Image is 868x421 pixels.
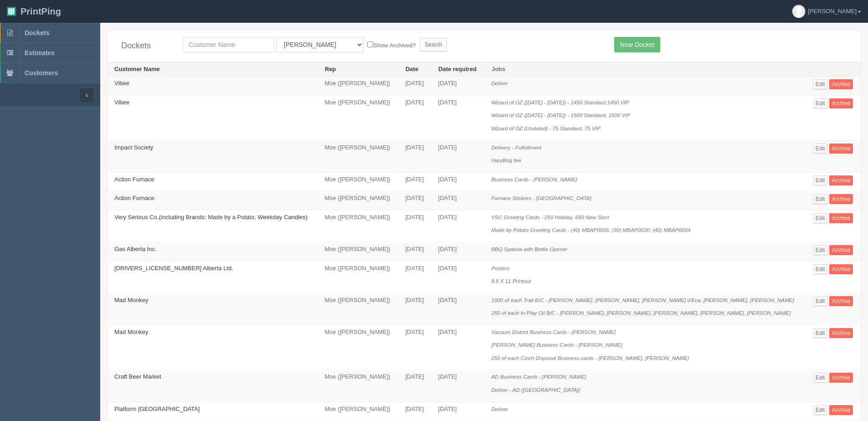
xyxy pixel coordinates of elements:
[829,405,853,415] a: Archive
[114,66,160,72] a: Customer Name
[491,99,629,105] i: Wizard of OZ ([DATE] - [DATE]) - 1450 Standard,1450 VIP
[829,98,853,108] a: Archive
[491,278,531,284] i: 8.5 X 11 Printout
[25,49,55,56] span: Estimates
[491,374,586,380] i: AD Business Cards - [PERSON_NAME]
[431,261,485,293] td: [DATE]
[114,195,154,201] a: Action Furnace
[813,328,828,338] a: Edit
[114,176,154,183] a: Action Furnace
[325,66,336,72] a: Rep
[491,112,630,118] i: Wizard of OZ ([DATE] - [DATE]) - 1500 Standard, 1500 VIP
[491,310,791,316] i: 250 of each In Play Oil B/C - [PERSON_NAME], [PERSON_NAME], [PERSON_NAME], [PERSON_NAME], [PERSON...
[829,79,853,89] a: Archive
[813,213,828,223] a: Edit
[420,38,447,51] input: Search
[431,293,485,325] td: [DATE]
[318,242,398,261] td: Moe ([PERSON_NAME])
[367,41,373,47] input: Show Archived?
[491,144,541,150] i: Delivery - Fulfullment
[829,245,853,255] a: Archive
[438,66,477,72] a: Date required
[398,370,431,402] td: [DATE]
[25,69,58,77] span: Customers
[114,80,129,87] a: Vibee
[114,99,129,106] a: Vibee
[813,373,828,383] a: Edit
[813,405,828,415] a: Edit
[431,242,485,261] td: [DATE]
[114,329,148,335] a: Mad Monkey
[431,325,485,370] td: [DATE]
[318,210,398,242] td: Moe ([PERSON_NAME])
[398,293,431,325] td: [DATE]
[813,245,828,255] a: Edit
[829,264,853,274] a: Archive
[813,264,828,274] a: Edit
[318,140,398,172] td: Moe ([PERSON_NAME])
[491,342,622,348] i: [PERSON_NAME] Business Cards - [PERSON_NAME]
[121,41,169,51] h4: Dockets
[813,79,828,89] a: Edit
[491,227,690,233] i: Made by Potato Greeting Cards - (40) MBAP0005: (30) MBAP0030: (40) MBAP0034
[398,210,431,242] td: [DATE]
[431,172,485,191] td: [DATE]
[431,140,485,172] td: [DATE]
[318,77,398,96] td: Moe ([PERSON_NAME])
[813,194,828,204] a: Edit
[491,355,689,361] i: 250 of each Cinch Disposal Business cards - [PERSON_NAME], [PERSON_NAME]
[318,95,398,140] td: Moe ([PERSON_NAME])
[398,261,431,293] td: [DATE]
[114,144,153,151] a: Impact Society
[491,125,601,131] i: Wizard of OZ (Undated) - 75 Standard, 75 VIP
[491,406,508,412] i: Deliver
[829,175,853,185] a: Archive
[318,370,398,402] td: Moe ([PERSON_NAME])
[491,246,567,252] i: BBQ Spatula with Bottle Opener
[491,80,508,86] i: Deliver
[829,296,853,306] a: Archive
[491,387,580,393] i: Deliver - AD ([GEOGRAPHIC_DATA])
[25,29,49,36] span: Dockets
[431,210,485,242] td: [DATE]
[398,95,431,140] td: [DATE]
[398,242,431,261] td: [DATE]
[829,373,853,383] a: Archive
[318,172,398,191] td: Moe ([PERSON_NAME])
[491,214,609,220] i: VSC Greeting Cards - 250 Holiday, 650 New Stort
[318,402,398,421] td: Moe ([PERSON_NAME])
[813,175,828,185] a: Edit
[114,214,308,221] a: Very Serious Co.(including Brands: Made by a Potato, Weekday Candles)
[813,296,828,306] a: Edit
[318,293,398,325] td: Moe ([PERSON_NAME])
[318,261,398,293] td: Moe ([PERSON_NAME])
[114,406,200,412] a: Platform [GEOGRAPHIC_DATA]
[114,246,157,252] a: Gas Alberta Inc.
[398,77,431,96] td: [DATE]
[183,37,274,52] input: Customer Name
[318,191,398,210] td: Moe ([PERSON_NAME])
[406,66,418,72] a: Date
[398,402,431,421] td: [DATE]
[367,40,416,50] label: Show Archived?
[114,297,148,303] a: Mad Monkey
[491,265,509,271] i: Posters
[7,7,16,16] img: logo-3e63b451c926e2ac314895c53de4908e5d424f24456219fb08d385ab2e579770.png
[318,325,398,370] td: Moe ([PERSON_NAME])
[484,62,806,77] th: Jobs
[813,98,828,108] a: Edit
[829,213,853,223] a: Archive
[398,172,431,191] td: [DATE]
[491,297,794,303] i: 1000 of each Trail B/C - [PERSON_NAME], [PERSON_NAME], [PERSON_NAME] d'Eca, [PERSON_NAME], [PERSO...
[829,328,853,338] a: Archive
[114,373,161,380] a: Craft Beer Market
[398,140,431,172] td: [DATE]
[431,402,485,421] td: [DATE]
[614,37,660,52] a: New Docket
[431,191,485,210] td: [DATE]
[491,157,521,163] i: Handling fee
[431,370,485,402] td: [DATE]
[491,176,577,182] i: Business Cards - [PERSON_NAME]
[829,194,853,204] a: Archive
[491,195,591,201] i: Furnace Stickers - [GEOGRAPHIC_DATA]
